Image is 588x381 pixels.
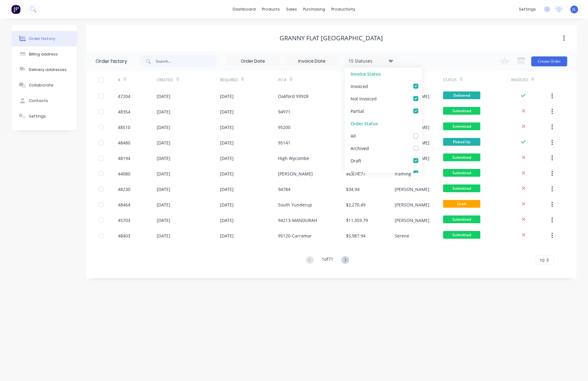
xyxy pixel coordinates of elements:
div: Partial [351,108,364,114]
div: Contacts [29,98,48,104]
span: 10 [540,257,545,264]
div: [DATE] [157,140,170,146]
div: [DATE] [220,202,234,208]
a: dashboard [230,5,259,14]
span: Submitted [443,169,480,177]
div: 44080 [118,171,130,177]
div: [DATE] [220,186,234,193]
span: JL [572,7,576,12]
div: Status [443,77,457,83]
div: [DATE] [157,233,170,239]
div: 94971 [278,109,290,115]
div: Archived [351,145,369,151]
span: Submitted [443,215,480,223]
div: $34.94 [346,186,360,193]
button: Collaborate [12,78,77,93]
div: [DATE] [157,171,170,177]
div: [DATE] [220,124,234,131]
div: Serene [395,233,409,239]
button: Order history [12,31,77,47]
div: 45703 [118,217,130,224]
div: Invoiced [351,83,368,89]
div: sales [283,5,300,14]
div: Oakford 93928 [278,93,308,100]
div: 15 Statuses [345,58,397,64]
div: PO # [278,71,346,88]
div: [PERSON_NAME] [395,202,429,208]
div: [DATE] [220,217,234,224]
span: Draft [443,200,480,208]
div: settings [516,5,539,14]
div: [DATE] [220,155,234,162]
span: Submitted [443,122,480,130]
input: Order Date [227,57,279,66]
div: 1 of 71 [322,256,333,265]
div: $2,270.49 [346,202,366,208]
div: Order Status [345,117,422,130]
div: [DATE] [220,93,234,100]
div: Delivery addresses [29,67,67,73]
span: Delivered [443,91,480,99]
div: [PERSON_NAME] [395,217,429,224]
div: Quote [351,170,363,176]
div: [DATE] [157,93,170,100]
div: Required [220,77,238,83]
div: products [259,5,283,14]
button: Billing address [12,47,77,62]
div: Granny Flat [GEOGRAPHIC_DATA] [280,34,383,42]
div: [DATE] [157,217,170,224]
div: 48464 [118,202,130,208]
div: [DATE] [157,155,170,162]
div: # [118,71,157,88]
div: High Wycombe [278,155,309,162]
button: Delivery addresses [12,62,77,78]
div: Invoiced [511,71,550,88]
div: Order history [29,36,55,42]
img: Factory [11,5,20,14]
div: 48194 [118,155,130,162]
div: 48480 [118,140,130,146]
div: [DATE] [220,140,234,146]
div: South Yunderup [278,202,312,208]
div: Not Invoiced [351,95,377,102]
div: [DATE] [157,109,170,115]
div: 94213-MANDURAH [278,217,317,224]
div: [DATE] [220,233,234,239]
div: Invoice Status [345,68,422,80]
div: PO # [278,77,286,83]
div: 48403 [118,233,130,239]
div: [DATE] [157,202,170,208]
div: $5,987.94 [346,233,366,239]
button: Create Order [531,56,567,66]
span: Submitted [443,184,480,192]
span: Submitted [443,153,480,161]
div: All [351,132,356,139]
input: Invoice Date [286,57,338,66]
span: Submitted [443,107,480,115]
div: Invoiced [511,77,528,83]
div: 47204 [118,93,130,100]
span: Picked Up [443,138,480,146]
div: Required [220,71,278,88]
div: [DATE] [220,171,234,177]
div: 48230 [118,186,130,193]
div: 95200 [278,124,290,131]
div: $11,359.79 [346,217,368,224]
span: Submitted [443,231,480,239]
div: framing [395,171,411,177]
div: Billing address [29,51,58,57]
div: 94784 [278,186,290,193]
div: [DATE] [220,109,234,115]
div: 48510 [118,124,130,131]
div: Created [157,77,173,83]
button: Settings [12,109,77,124]
div: 48354 [118,109,130,115]
div: Order history [96,58,127,65]
div: Created [157,71,220,88]
div: purchasing [300,5,328,14]
div: # [118,77,120,83]
div: 95141 [278,140,290,146]
div: 95120-Carramar [278,233,312,239]
input: Search... [156,55,217,68]
div: $6,674.77 [346,171,366,177]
